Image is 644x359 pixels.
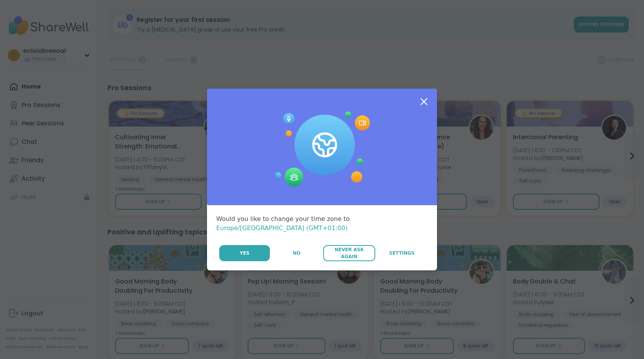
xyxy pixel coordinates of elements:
[216,214,428,233] div: Would you like to change your time zone to
[219,245,270,261] button: Yes
[376,245,428,261] a: Settings
[274,112,370,187] img: Session Experience
[271,245,322,261] button: No
[240,250,250,257] span: Yes
[216,224,348,232] span: Europe/[GEOGRAPHIC_DATA] (GMT+01:00)
[389,250,415,257] span: Settings
[323,245,375,261] button: Never Ask Again
[293,250,301,257] span: No
[327,246,371,260] span: Never Ask Again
